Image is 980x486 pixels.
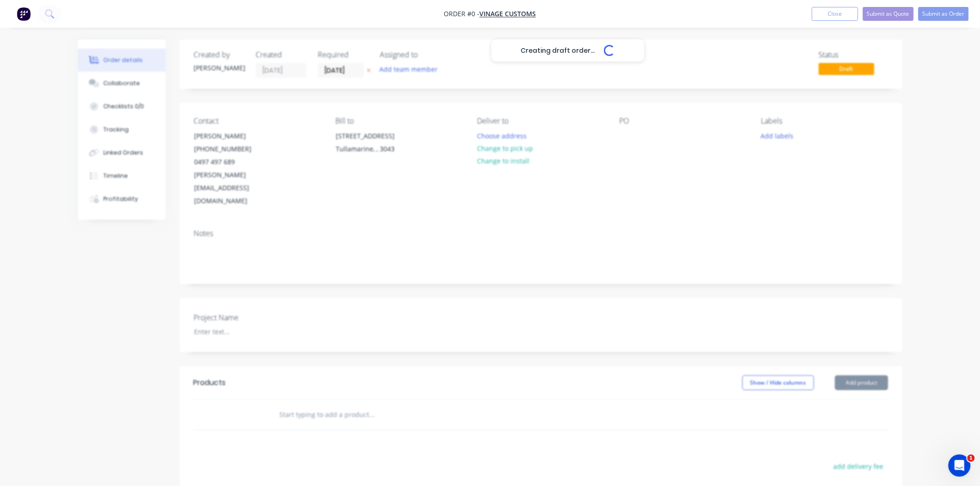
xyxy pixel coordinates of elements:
button: Close [812,7,858,21]
a: Vinage Customs [480,10,536,19]
button: Submit as Quote [863,7,914,21]
span: 1 [967,455,975,462]
button: Submit as Order [918,7,969,21]
img: Factory [17,7,31,21]
div: Creating draft order... [491,39,644,62]
iframe: Intercom live chat [949,455,971,477]
span: Order #0 - [444,10,480,19]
